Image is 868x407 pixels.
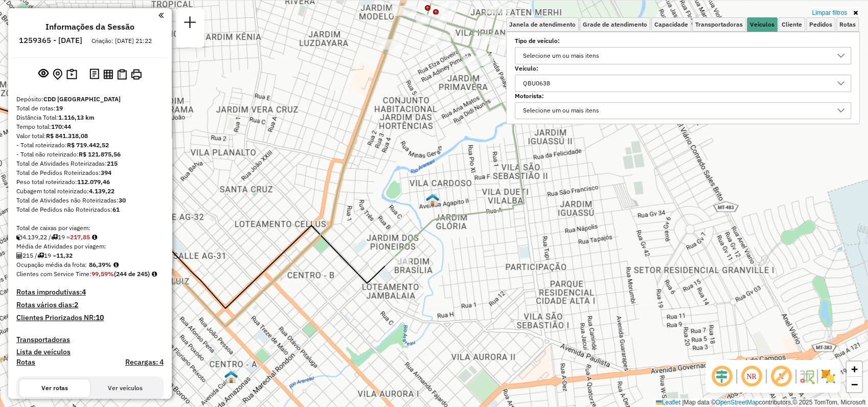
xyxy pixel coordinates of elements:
[716,399,759,406] a: OpenStreetMap
[16,187,164,196] div: Cubagem total roteirizado:
[847,361,862,377] a: Zoom in
[847,377,862,392] a: Zoom out
[113,262,119,268] em: Média calculada utilizando a maior ocupação (%Peso ou %Cubagem) de cada rota da sessão. Rotas cro...
[16,348,164,356] h4: Lista de veículos
[112,206,120,213] strong: 61
[16,95,164,104] div: Depósito:
[74,300,78,309] strong: 2
[89,261,111,268] strong: 86,39%
[92,270,114,278] strong: 99,59%
[16,131,164,141] div: Valor total:
[19,36,82,45] h6: 1259365 - [DATE]
[739,364,764,389] span: Ocultar NR
[750,21,774,28] span: Veículos
[695,21,743,28] span: Transportadoras
[101,169,111,176] strong: 394
[87,36,156,46] div: Criação: [DATE] 21:22
[224,370,238,383] img: 120 UDC Light Centro A
[119,196,126,204] strong: 30
[92,234,97,240] i: Meta Caixas/viagem: 222,69 Diferença: -4,84
[16,253,22,259] i: Total de Atividades
[16,223,164,233] div: Total de caixas por viagem:
[16,251,164,260] div: 215 / 19 =
[125,358,164,367] h4: Recargas: 4
[16,288,164,297] h4: Rotas improdutivas:
[710,364,734,389] span: Ocultar deslocamento
[43,95,121,103] strong: CDD [GEOGRAPHIC_DATA]
[56,104,63,112] strong: 19
[158,9,164,21] a: Clique aqui para minimizar o painel
[56,252,73,259] strong: 11,32
[851,7,860,18] a: Ocultar filtros
[16,261,87,268] span: Ocupação média da frota:
[519,103,603,119] div: Selecione um ou mais itens
[82,287,86,297] strong: 4
[782,21,802,28] span: Cliente
[51,66,64,82] button: Centralizar mapa no depósito ou ponto de apoio
[515,92,851,101] label: Motorista:
[16,113,164,122] div: Distância Total:
[583,21,647,28] span: Grade de atendimento
[90,379,161,397] button: Ver veículos
[87,66,101,82] button: Logs desbloquear sessão
[682,399,683,406] span: |
[180,12,200,35] a: Nova sessão e pesquisa
[114,270,150,278] strong: (244 de 245)
[45,22,134,32] h4: Informações da Sessão
[152,271,157,277] em: Rotas cross docking consideradas
[810,7,849,18] a: Limpar filtros
[16,159,164,168] div: Total de Atividades Roteirizadas:
[115,67,129,82] button: Visualizar Romaneio
[129,67,144,82] button: Imprimir Rotas
[37,253,44,259] i: Total de rotas
[96,313,104,322] strong: 10
[820,368,836,385] img: Exibir/Ocultar setores
[16,270,92,278] span: Clientes com Service Time:
[798,368,815,385] img: Fluxo de ruas
[16,122,164,131] div: Tempo total:
[16,233,164,242] div: 4.139,22 / 19 =
[16,141,164,150] div: - Total roteirizado:
[16,196,164,205] div: Total de Atividades não Roteirizadas:
[16,104,164,113] div: Total de rotas:
[16,358,35,367] a: Rotas
[36,66,51,82] button: Exibir sessão original
[16,205,164,214] div: Total de Pedidos não Roteirizados:
[16,234,22,240] i: Cubagem total roteirizado
[64,66,79,82] button: Painel de Sugestão
[515,64,851,73] label: Veículo:
[851,363,858,375] span: +
[19,379,90,397] button: Ver rotas
[51,123,71,130] strong: 170:44
[16,301,164,309] h4: Rotas vários dias:
[656,399,680,406] a: Leaflet
[16,242,164,251] div: Média de Atividades por viagem:
[58,114,95,121] strong: 1.116,13 km
[839,21,856,28] span: Rotas
[79,150,121,158] strong: R$ 121.875,56
[67,141,109,149] strong: R$ 719.442,52
[426,193,439,207] img: WCL Vila Cardoso
[851,378,858,391] span: −
[654,21,688,28] span: Capacidade
[515,36,851,46] label: Tipo de veículo:
[77,178,110,186] strong: 112.079,46
[46,132,88,140] strong: R$ 841.318,08
[769,364,793,389] span: Exibir rótulo
[519,75,554,92] div: QBU0638
[519,48,603,64] div: Selecione um ou mais itens
[89,187,115,195] strong: 4.139,22
[16,168,164,177] div: Total de Pedidos Roteirizados:
[653,398,868,407] div: Map data © contributors,© 2025 TomTom, Microsoft
[509,21,576,28] span: Janela de atendimento
[16,177,164,187] div: Peso total roteirizado:
[107,160,118,167] strong: 215
[16,335,164,344] h4: Transportadoras
[809,21,832,28] span: Pedidos
[51,234,58,240] i: Total de rotas
[16,150,164,159] div: - Total não roteirizado:
[101,67,115,81] button: Visualizar relatório de Roteirização
[16,313,164,322] h4: Clientes Priorizados NR:
[70,233,90,241] strong: 217,85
